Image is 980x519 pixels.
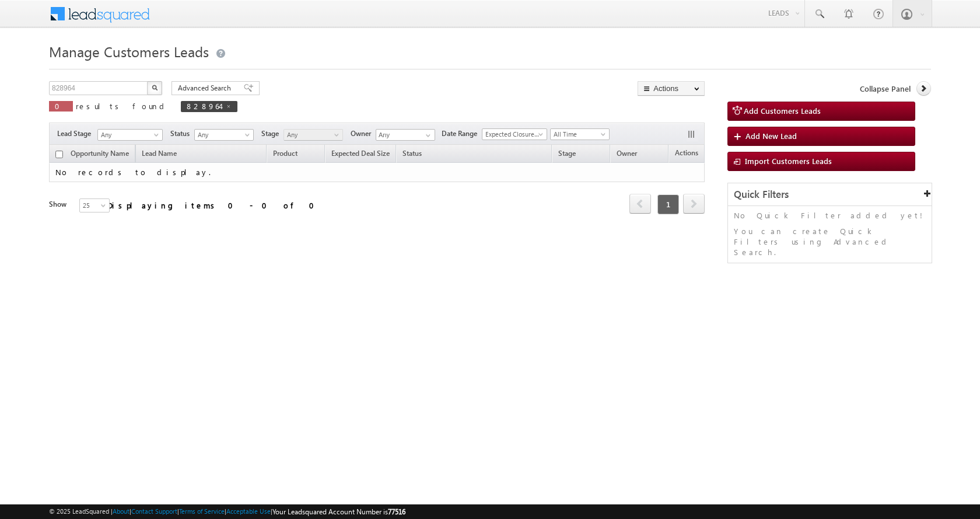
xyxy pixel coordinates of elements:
span: Any [98,130,159,140]
a: Any [194,129,254,141]
span: results found [76,101,169,111]
span: Opportunity Name [71,149,129,158]
span: Lead Name [136,147,183,162]
span: Stage [558,149,576,158]
div: Quick Filters [728,183,932,206]
img: Search [152,85,157,90]
div: Displaying items 0 - 0 of 0 [107,198,321,212]
span: Status [170,128,194,139]
span: Import Customers Leads [745,156,832,166]
a: Show All Items [419,130,434,141]
span: 77516 [388,507,405,516]
a: Expected Closure Date [482,128,547,140]
span: Any [284,130,339,140]
span: Manage Customers Leads [49,42,209,61]
span: prev [629,194,651,214]
button: Actions [638,81,705,96]
span: © 2025 LeadSquared | | | | | [49,506,405,517]
a: All Time [550,128,610,140]
input: Check all records [55,151,63,158]
a: prev [629,195,651,214]
span: Add New Lead [745,131,797,141]
span: Advanced Search [178,83,235,93]
span: Actions [669,147,704,162]
span: All Time [551,129,606,140]
p: You can create Quick Filters using Advanced Search. [734,226,926,257]
span: 25 [80,200,111,211]
a: Contact Support [131,507,177,515]
a: 25 [79,198,110,213]
a: Expected Deal Size [325,147,395,162]
p: No Quick Filter added yet! [734,210,926,221]
span: next [683,194,705,214]
a: next [683,195,705,214]
a: Status [397,147,428,162]
a: About [113,507,129,515]
td: No records to display. [49,163,705,182]
span: Date Range [442,128,482,139]
a: Any [97,129,163,141]
span: Add Customers Leads [744,106,821,116]
span: Expected Closure Date [482,129,543,140]
a: Opportunity Name [65,147,135,162]
span: 828964 [187,101,220,111]
span: Lead Stage [57,128,96,139]
span: Owner [617,149,637,158]
span: Product [273,149,297,158]
span: Expected Deal Size [331,149,390,158]
span: Collapse Panel [860,83,911,94]
a: Any [283,129,343,141]
span: 1 [657,194,679,214]
div: Show [49,199,70,210]
span: 0 [55,101,67,111]
a: Terms of Service [179,507,225,515]
a: Stage [552,147,582,162]
span: Owner [351,128,376,139]
span: Stage [261,128,283,139]
span: Any [195,130,250,140]
span: Your Leadsquared Account Number is [272,507,405,516]
input: Type to Search [376,129,435,141]
a: Acceptable Use [226,507,271,515]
